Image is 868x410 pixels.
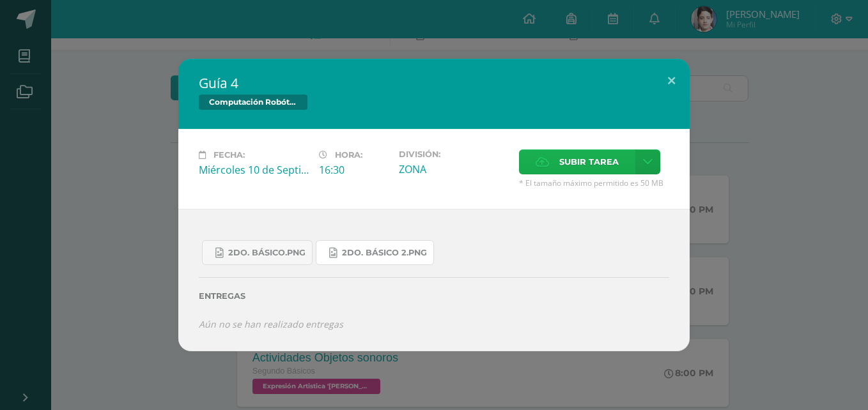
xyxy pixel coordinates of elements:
[202,240,313,265] a: 2do. Básico.png
[199,74,669,92] h2: Guía 4
[228,248,306,258] span: 2do. Básico.png
[653,59,690,102] button: Close (Esc)
[199,318,343,330] i: Aún no se han realizado entregas
[199,163,309,177] div: Miércoles 10 de Septiembre
[559,150,619,174] span: Subir tarea
[519,178,669,188] span: * El tamaño máximo permitido es 50 MB
[199,291,669,301] label: Entregas
[399,162,509,176] div: ZONA
[213,150,245,160] span: Fecha:
[342,248,427,258] span: 2do. Básico 2.png
[199,95,307,110] span: Computación Robótica
[319,163,389,177] div: 16:30
[335,150,362,160] span: Hora:
[316,240,434,265] a: 2do. Básico 2.png
[399,149,509,159] label: División:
